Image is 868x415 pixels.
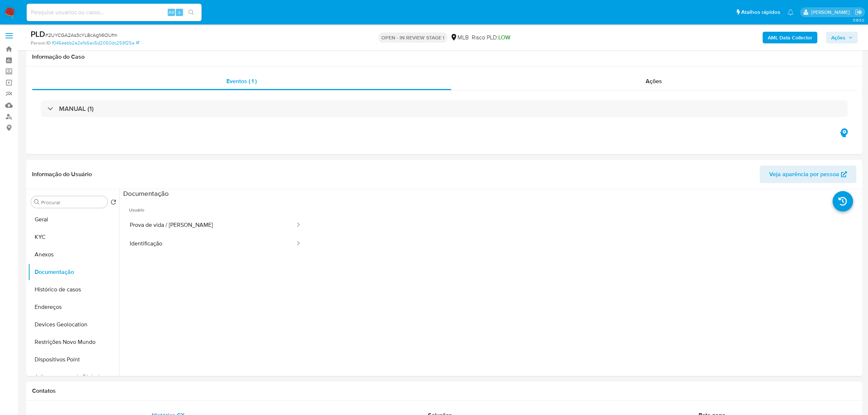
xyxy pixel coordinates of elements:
[28,351,119,368] button: Dispositivos Point
[855,8,863,16] a: Sair
[226,77,257,85] span: Eventos ( 1 )
[52,40,139,46] a: f046eebb2e2e1b5ac5d2050dc259f25a
[168,9,174,16] span: Alt
[768,32,812,43] b: AML Data Collector
[184,7,199,18] button: search-icon
[28,228,119,246] button: KYC
[28,263,119,281] button: Documentação
[378,32,447,43] p: OPEN - IN REVIEW STAGE I
[178,9,180,16] span: s
[831,32,845,43] span: Ações
[498,33,510,42] span: LOW
[28,333,119,351] button: Restrições Novo Mundo
[32,387,856,395] h1: Contatos
[27,8,202,17] input: Pesquise usuários ou casos...
[472,34,510,42] span: Risco PLD:
[763,32,817,43] button: AML Data Collector
[28,281,119,298] button: Histórico de casos
[646,77,662,85] span: Ações
[59,105,94,113] h3: MANUAL (1)
[31,28,45,40] b: PLD
[28,246,119,263] button: Anexos
[741,8,780,16] span: Atalhos rápidos
[41,199,105,206] input: Procurar
[760,166,856,183] button: Veja aparência por pessoa
[32,171,92,178] h1: Informação do Usuário
[31,40,51,46] b: Person ID
[32,53,856,61] h1: Informação do Caso
[110,199,116,207] button: Retornar ao pedido padrão
[28,368,119,386] button: Adiantamentos de Dinheiro
[28,298,119,316] button: Endereços
[787,9,794,15] a: Notificações
[811,9,852,16] p: jhonata.costa@mercadolivre.com
[41,100,848,117] div: MANUAL (1)
[826,32,858,43] button: Ações
[769,166,839,183] span: Veja aparência por pessoa
[28,316,119,333] button: Devices Geolocation
[34,199,40,205] button: Procurar
[28,211,119,228] button: Geral
[450,34,469,42] div: MLB
[45,31,117,39] span: # 2UYCGA2As3cYL8cAg1i6OUfm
